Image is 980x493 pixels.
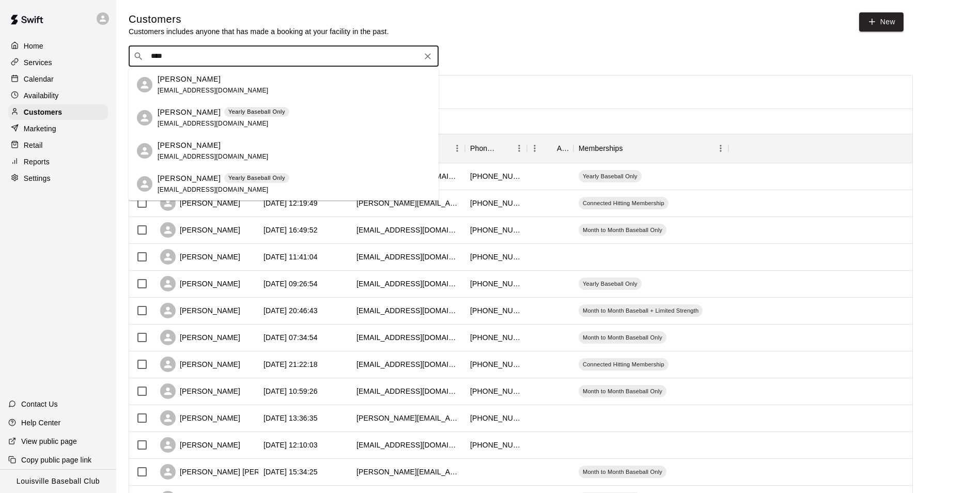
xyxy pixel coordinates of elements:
div: Yearly Baseball Only [579,170,642,182]
button: Menu [713,141,728,156]
div: Reports [8,154,108,170]
p: Customers [24,107,62,117]
div: Month to Month Baseball Only [579,224,666,236]
div: Memberships [573,134,728,163]
a: Customers [8,104,108,120]
div: 2025-09-15 16:49:52 [263,225,318,235]
p: Settings [24,173,51,183]
div: Month to Month Baseball + Limited Strength [579,304,703,317]
div: 2025-09-08 07:34:54 [263,332,318,343]
div: billshade576@gmail.com [356,440,460,450]
div: 2025-08-25 15:34:25 [263,467,318,477]
div: rachelsusanford@gmail.com [356,225,460,235]
div: +12702319304 [470,252,522,262]
p: Calendar [24,74,54,84]
p: Marketing [24,124,56,134]
div: 2025-09-04 21:22:18 [263,359,318,369]
p: Contact Us [21,399,58,409]
div: Phone Number [470,134,497,163]
div: carinschetler@gmail.com [356,332,460,343]
span: Month to Month Baseball + Limited Strength [579,306,703,315]
div: +15022956420 [470,359,522,369]
div: Lorey Schwartz [137,77,152,93]
div: Email [351,134,465,163]
div: Search customers by name or email [129,46,439,67]
div: Month to Month Baseball Only [579,385,666,397]
a: Availability [8,88,108,103]
div: [PERSON_NAME] [160,383,240,399]
div: [PERSON_NAME] [160,357,240,372]
button: Menu [449,141,465,156]
p: Reports [24,157,50,167]
div: merlehenry@bbtel.com [356,386,460,396]
div: 2025-09-13 11:41:04 [263,252,318,262]
div: Month to Month Baseball Only [579,466,666,478]
p: [PERSON_NAME] [158,140,221,151]
div: seth.breitner@gmail.com [356,413,460,423]
a: Marketing [8,121,108,136]
a: Services [8,55,108,70]
div: Braden Schwartz [137,176,152,192]
div: +15024725367 [470,198,522,208]
span: Month to Month Baseball Only [579,387,666,395]
a: Home [8,38,108,54]
a: New [859,12,904,32]
div: 2025-09-09 20:46:43 [263,305,318,316]
h5: Customers [129,12,389,26]
p: Copy public page link [21,455,91,465]
div: Memberships [579,134,623,163]
span: [EMAIL_ADDRESS][DOMAIN_NAME] [158,120,269,127]
div: Calendar [8,71,108,87]
div: 2025-08-26 12:10:03 [263,440,318,450]
div: Waylon Schwartz [137,143,152,159]
div: Connected Hitting Membership [579,197,668,209]
div: deynese@gmail.com [356,359,460,369]
button: Clear [421,49,435,64]
div: [PERSON_NAME] [160,303,240,318]
div: Age [557,134,568,163]
span: Month to Month Baseball Only [579,333,666,342]
span: Connected Hitting Membership [579,360,668,368]
div: Tara Schwartz [137,110,152,126]
div: [PERSON_NAME] [PERSON_NAME] [160,464,303,480]
span: Yearly Baseball Only [579,280,642,288]
div: +15022719652 [470,386,522,396]
span: [EMAIL_ADDRESS][DOMAIN_NAME] [158,153,269,160]
div: [PERSON_NAME] [160,330,240,345]
div: +15024457682 [470,332,522,343]
p: Availability [24,90,59,101]
div: Connected Hitting Membership [579,358,668,371]
button: Menu [527,141,542,156]
div: atwellrl@gmail.com [356,252,460,262]
a: Retail [8,137,108,153]
button: Sort [497,141,511,156]
span: Month to Month Baseball Only [579,226,666,234]
div: 2025-09-10 09:26:54 [263,279,318,289]
div: +15026395526 [470,305,522,316]
span: [EMAIL_ADDRESS][DOMAIN_NAME] [158,87,269,94]
div: mwagner@wagnerelectric.com [356,305,460,316]
span: Connected Hitting Membership [579,199,668,207]
div: Age [527,134,573,163]
p: Help Center [21,418,60,428]
p: [PERSON_NAME] [158,107,221,118]
div: gregory@nielsenconsults.com [356,198,460,208]
p: Home [24,41,43,51]
div: +18083521750 [470,279,522,289]
div: Phone Number [465,134,527,163]
div: [PERSON_NAME] [160,222,240,238]
p: View public page [21,436,77,446]
span: Month to Month Baseball Only [579,468,666,476]
button: Sort [542,141,557,156]
div: brent@amlunglawncare.com [356,467,460,477]
p: [PERSON_NAME] [158,173,221,184]
div: 2025-09-01 10:59:26 [263,386,318,396]
div: betha1483@yahoo.com [356,279,460,289]
div: [PERSON_NAME] [160,437,240,453]
div: 2025-09-16 12:19:49 [263,198,318,208]
p: Services [24,57,52,68]
div: [PERSON_NAME] [160,276,240,291]
div: +15025001788 [470,171,522,181]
